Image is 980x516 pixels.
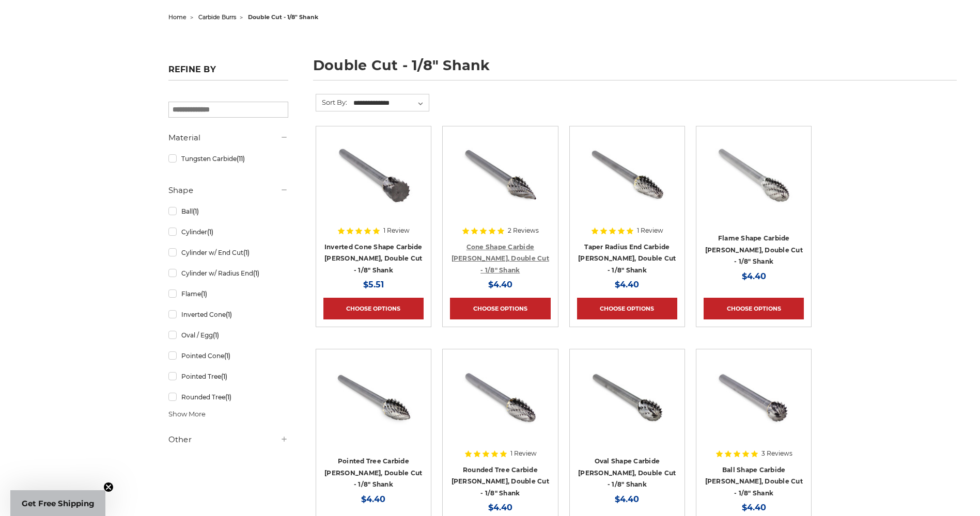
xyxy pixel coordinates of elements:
[225,393,231,401] span: (1)
[586,134,668,216] img: CBSL-51D taper shape carbide burr 1/8" shank
[243,249,250,256] span: (1)
[712,357,795,439] img: CBSD-51D ball shape carbide burr 1/8" shank
[168,409,206,420] span: Show More
[459,357,541,439] img: CBSF-51D rounded tree shape carbide burr 1/8" shank
[313,58,957,80] h1: double cut - 1/8" shank
[332,357,415,439] img: CBSG-51D pointed tree shape carbide burr 1/8" shank
[224,352,230,360] span: (1)
[168,184,288,197] h5: Shape
[363,280,384,289] span: $5.51
[705,466,803,497] a: Ball Shape Carbide [PERSON_NAME], Double Cut - 1/8" Shank
[253,269,259,277] span: (1)
[168,244,288,262] a: Cylinder w/ End Cut
[22,498,95,508] span: Get Free Shipping
[168,223,288,241] a: Cylinder
[324,457,422,488] a: Pointed Tree Carbide [PERSON_NAME], Double Cut - 1/8" Shank
[742,503,766,512] span: $4.40
[704,357,804,457] a: CBSD-51D ball shape carbide burr 1/8" shank
[450,298,550,319] a: Choose Options
[168,150,288,168] a: Tungsten Carbide
[168,305,288,324] a: Inverted Cone
[324,243,423,274] a: Inverted Cone Shape Carbide [PERSON_NAME], Double Cut - 1/8" Shank
[226,311,232,318] span: (1)
[168,202,288,220] a: Ball
[586,357,668,439] img: oval shape tungsten carbide burrCBSE-51D oval/egg shape carbide burr 1/8" shank
[452,466,549,497] a: Rounded Tree Carbide [PERSON_NAME], Double Cut - 1/8" Shank
[248,13,318,21] span: double cut - 1/8" shank
[168,347,288,365] a: Pointed Cone
[201,290,207,298] span: (1)
[323,298,424,319] a: Choose Options
[577,357,677,457] a: oval shape tungsten carbide burrCBSE-51D oval/egg shape carbide burr 1/8" shank
[712,134,795,216] img: CBSH-51D flame shape carbide burr 1/8" shank
[168,64,288,80] h5: Refine by
[704,134,804,234] a: CBSH-51D flame shape carbide burr 1/8" shank
[578,457,676,488] a: Oval Shape Carbide [PERSON_NAME], Double Cut - 1/8" Shank
[10,490,105,516] div: Get Free ShippingClose teaser
[361,494,385,504] span: $4.40
[704,298,804,319] a: Choose Options
[323,357,424,457] a: CBSG-51D pointed tree shape carbide burr 1/8" shank
[705,234,803,265] a: Flame Shape Carbide [PERSON_NAME], Double Cut - 1/8" Shank
[193,207,199,215] span: (1)
[198,13,236,21] a: carbide burrs
[168,13,186,21] a: home
[352,95,429,111] select: Sort By:
[488,503,512,512] span: $4.40
[168,433,288,446] h5: Other
[168,367,288,385] a: Pointed Tree
[615,494,639,504] span: $4.40
[578,243,676,274] a: Taper Radius End Carbide [PERSON_NAME], Double Cut - 1/8" Shank
[237,155,245,163] span: (11)
[168,264,288,282] a: Cylinder w/ Radius End
[323,134,424,234] a: CBSN-51D inverted cone shape carbide burr 1/8" shank
[168,388,288,406] a: Rounded Tree
[615,280,639,289] span: $4.40
[221,373,227,380] span: (1)
[168,285,288,303] a: Flame
[168,132,288,144] h5: Material
[103,482,114,492] button: Close teaser
[577,134,677,234] a: CBSL-51D taper shape carbide burr 1/8" shank
[332,134,415,216] img: CBSN-51D inverted cone shape carbide burr 1/8" shank
[168,326,288,344] a: Oval / Egg
[213,331,219,339] span: (1)
[577,298,677,319] a: Choose Options
[207,228,213,236] span: (1)
[742,271,766,281] span: $4.40
[459,134,541,216] img: CBSM-51D pointed cone shape carbide burr 1/8" shank
[452,243,549,274] a: Cone Shape Carbide [PERSON_NAME], Double Cut - 1/8" Shank
[488,280,512,289] span: $4.40
[450,134,550,234] a: CBSM-51D pointed cone shape carbide burr 1/8" shank
[316,94,347,110] label: Sort By:
[450,357,550,457] a: CBSF-51D rounded tree shape carbide burr 1/8" shank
